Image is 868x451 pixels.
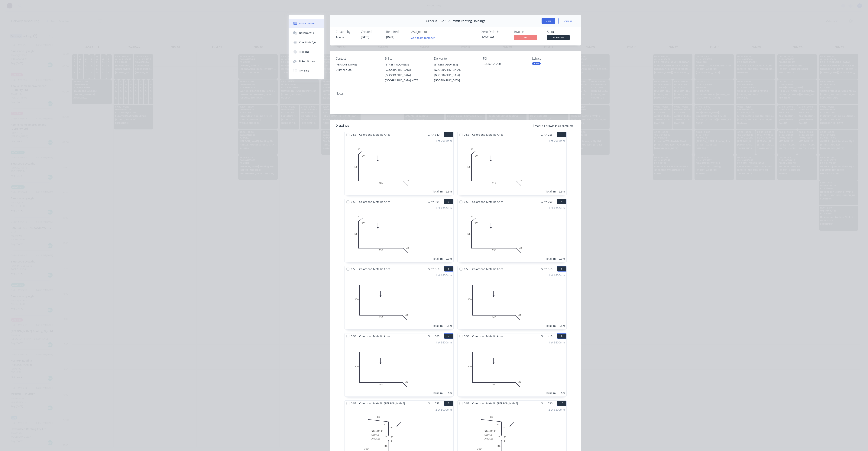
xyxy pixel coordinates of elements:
[336,57,379,60] div: Contact
[444,401,453,406] button: 9
[436,340,452,344] div: 1 at 5600mm
[559,189,565,193] div: 2.9m
[549,408,565,412] div: 2 at 6500mm
[411,30,449,34] div: Assigned to
[547,35,570,40] span: Submitted
[559,324,565,328] div: 6.8m
[458,272,566,329] div: 0150140251 at 6800mmTotal lm6.8m
[462,333,471,339] span: 0.55
[541,333,552,339] span: Girth 415
[345,272,453,329] div: 0150135251 at 6800mmTotal lm6.8m
[547,30,575,34] div: Status
[444,333,453,339] button: 7
[336,123,349,128] div: Drawings
[559,391,565,395] div: 5.6m
[549,340,565,344] div: 1 at 5600mm
[546,189,556,193] div: Total lm
[336,35,356,39] div: Ariana
[361,35,369,39] span: [DATE]
[434,62,477,83] div: [STREET_ADDRESS][GEOGRAPHIC_DATA], [GEOGRAPHIC_DATA], [GEOGRAPHIC_DATA],
[462,266,471,272] span: 0.55
[385,67,428,83] div: [GEOGRAPHIC_DATA], [GEOGRAPHIC_DATA], [GEOGRAPHIC_DATA], 4076
[336,67,379,72] div: 0419 787 905
[446,189,452,193] div: 2.9m
[289,28,324,38] button: Collaborate
[358,132,392,137] span: Colorbond Metallic Aries
[462,132,471,137] span: 0.55
[336,62,379,74] div: [PERSON_NAME]0419 787 905
[358,401,406,406] span: Colorbond Metallic [PERSON_NAME]
[559,257,565,261] div: 2.9m
[428,401,439,406] span: Girth 745
[428,266,439,272] span: Girth 310
[336,30,356,34] div: Created by
[514,30,542,34] div: Invoiced
[481,35,510,39] div: INV-41761
[483,62,526,67] div: 36814/C22280
[349,266,358,272] span: 0.55
[547,35,570,41] button: Submitted
[549,139,565,143] div: 1 at 2900mm
[436,139,452,143] div: 1 at 2900mm
[436,273,452,277] div: 1 at 6800mm
[471,266,505,272] span: Colorbond Metallic Aries
[542,18,555,24] button: Close
[432,324,443,328] div: Total lm
[361,30,382,34] div: Created
[289,47,324,57] button: Tracking
[299,22,315,25] div: Order details
[386,30,407,34] div: Required
[349,333,358,339] span: 0.55
[549,273,565,277] div: 1 at 6800mm
[289,66,324,75] button: Timeline
[428,333,439,339] span: Girth 365
[532,62,541,65] div: 7 AM
[385,62,428,67] div: [STREET_ADDRESS]
[345,137,453,195] div: 01012018525135º1 at 2900mmTotal lm2.9m
[358,266,392,272] span: Colorbond Metallic Aries
[428,199,439,205] span: Girth 305
[458,339,566,396] div: 0200190251 at 5600mmTotal lm5.6m
[385,62,428,83] div: [STREET_ADDRESS][GEOGRAPHIC_DATA], [GEOGRAPHIC_DATA], [GEOGRAPHIC_DATA], 4076
[345,339,453,396] div: 0200140251 at 5600mmTotal lm5.6m
[386,35,394,39] span: [DATE]
[483,57,526,60] div: PO
[349,132,358,137] span: 0.55
[349,199,358,205] span: 0.55
[434,67,477,83] div: [GEOGRAPHIC_DATA], [GEOGRAPHIC_DATA], [GEOGRAPHIC_DATA],
[444,199,453,204] button: 3
[446,257,452,261] div: 2.9m
[432,257,443,261] div: Total lm
[299,60,315,63] div: Linked Orders
[358,333,392,339] span: Colorbond Metallic Aries
[358,199,392,205] span: Colorbond Metallic Aries
[471,401,520,406] span: Colorbond Metallic [PERSON_NAME]
[557,266,566,272] button: 6
[289,57,324,66] button: Linked Orders
[345,205,453,262] div: 01012015025135º1 at 2900mmTotal lm2.9m
[471,132,505,137] span: Colorbond Metallic Aries
[299,69,309,72] div: Timeline
[289,19,324,28] button: Order details
[449,19,485,23] span: Summit Roofing Holdings
[462,401,471,406] span: 0.55
[541,401,552,406] span: Girth 720
[557,333,566,339] button: 8
[535,124,573,128] span: Mark all drawings as complete
[532,57,575,60] div: Labels
[546,257,556,261] div: Total lm
[446,324,452,328] div: 6.8m
[514,35,537,40] span: No
[336,92,575,95] div: Notes
[385,57,428,60] div: Bill to
[546,324,556,328] div: Total lm
[432,189,443,193] div: Total lm
[446,391,452,395] div: 5.6m
[426,19,449,23] span: Order #195290 -
[349,401,358,406] span: 0.55
[411,35,437,40] button: Add team member
[481,30,510,34] div: Xero Order #
[336,62,379,67] div: [PERSON_NAME]
[541,266,552,272] span: Girth 315
[436,408,452,412] div: 2 at 5000mm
